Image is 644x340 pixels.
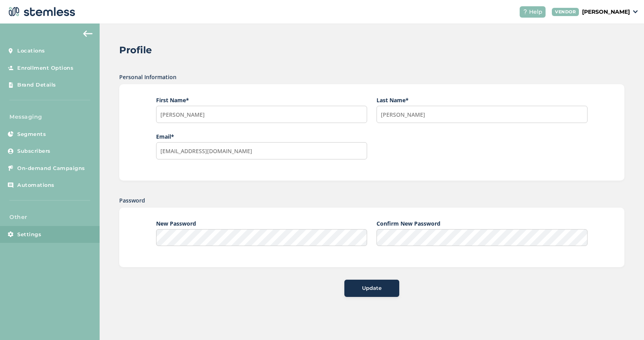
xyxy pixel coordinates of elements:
[529,8,542,16] span: Help
[17,81,56,89] span: Brand Details
[377,219,588,228] label: Confirm New Password
[605,302,644,340] iframe: Chat Widget
[377,96,588,104] label: Last Name
[633,10,638,13] img: icon_down-arrow-small-66adaf34.svg
[17,231,41,239] span: Settings
[83,31,93,37] img: icon-arrow-back-accent-c549486e.svg
[156,219,367,228] label: New Password
[17,165,85,172] span: On-demand Campaigns
[582,8,630,16] p: [PERSON_NAME]
[119,73,624,81] label: Personal Information
[6,4,75,20] img: logo-dark-0685b13c.svg
[156,96,367,104] label: First Name
[156,106,367,123] input: Enter First Name
[17,130,46,138] span: Segments
[119,43,152,57] h2: Profile
[17,47,45,55] span: Locations
[362,284,382,292] span: Update
[344,280,399,297] button: Update
[156,142,367,159] input: Enter Email
[156,132,367,141] label: Email
[17,181,55,189] span: Automations
[552,8,579,16] div: VENDOR
[119,196,624,204] label: Password
[377,106,588,123] input: Enter Last Name
[17,64,73,72] span: Enrollment Options
[17,147,51,155] span: Subscribers
[523,9,528,14] img: icon-help-white-03924b79.svg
